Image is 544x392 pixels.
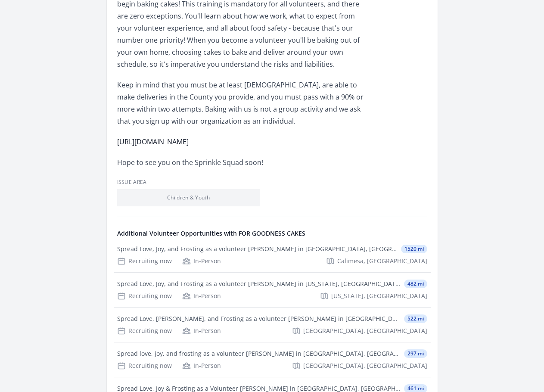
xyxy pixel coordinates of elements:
div: Recruiting now [117,257,172,265]
span: 482 mi [404,280,427,288]
div: Recruiting now [117,292,172,300]
div: In-Person [182,361,221,370]
div: In-Person [182,292,221,300]
a: Spread Love, [PERSON_NAME], and Frosting as a volunteer [PERSON_NAME] in [GEOGRAPHIC_DATA], [GEOG... [114,308,431,342]
div: In-Person [182,327,221,335]
span: [GEOGRAPHIC_DATA], [GEOGRAPHIC_DATA] [303,327,427,335]
span: 1520 mi [401,245,427,253]
span: [GEOGRAPHIC_DATA], [GEOGRAPHIC_DATA] [303,361,427,370]
div: Recruiting now [117,327,172,335]
div: Spread love, joy, and frosting as a volunteer [PERSON_NAME] in [GEOGRAPHIC_DATA], [GEOGRAPHIC_DATA]! [117,349,401,358]
p: Hope to see you on the Sprinkle Squad soon! [117,156,369,168]
span: [US_STATE], [GEOGRAPHIC_DATA] [331,292,427,300]
a: Spread Love, Joy, and Frosting as a volunteer [PERSON_NAME] in [GEOGRAPHIC_DATA], [GEOGRAPHIC_DAT... [114,238,431,272]
span: Calimesa, [GEOGRAPHIC_DATA] [337,257,427,265]
div: In-Person [182,257,221,265]
div: Spread Love, Joy, and Frosting as a volunteer [PERSON_NAME] in [US_STATE], [GEOGRAPHIC_DATA]! [117,280,401,288]
p: Keep in mind that you must be at least [DEMOGRAPHIC_DATA], are able to make deliveries in the Cou... [117,79,369,127]
div: Spread Love, [PERSON_NAME], and Frosting as a volunteer [PERSON_NAME] in [GEOGRAPHIC_DATA], [GEOG... [117,314,401,323]
span: 522 mi [404,314,427,323]
a: [URL][DOMAIN_NAME] [117,137,189,146]
li: Children & Youth [117,189,260,206]
a: Spread love, joy, and frosting as a volunteer [PERSON_NAME] in [GEOGRAPHIC_DATA], [GEOGRAPHIC_DAT... [114,342,431,377]
h4: Additional Volunteer Opportunities with FOR GOODNESS CAKES [117,229,427,238]
span: 297 mi [404,349,427,358]
div: Recruiting now [117,361,172,370]
div: Spread Love, Joy, and Frosting as a volunteer [PERSON_NAME] in [GEOGRAPHIC_DATA], [GEOGRAPHIC_DATA]! [117,245,398,253]
a: Spread Love, Joy, and Frosting as a volunteer [PERSON_NAME] in [US_STATE], [GEOGRAPHIC_DATA]! 482... [114,273,431,307]
h3: Issue area [117,179,427,186]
